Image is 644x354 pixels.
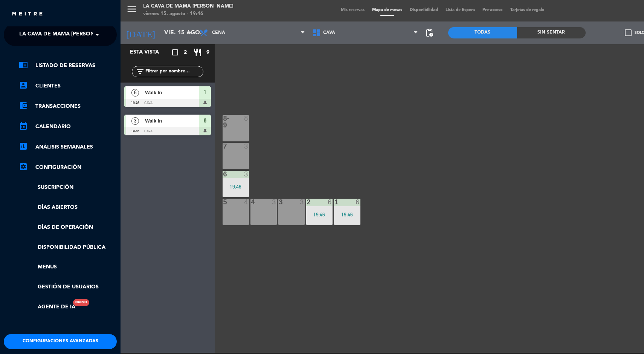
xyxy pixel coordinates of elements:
[136,67,145,76] i: filter_list
[145,117,199,125] span: Walk In
[145,67,203,76] input: Filtrar por nombre...
[19,203,117,212] a: Días abiertos
[19,143,117,152] a: assessmentANÁLISIS SEMANALES
[19,81,117,90] a: account_boxClientes
[73,299,89,306] div: Nuevo
[204,88,206,97] span: 1
[204,116,206,125] span: 6
[19,163,117,172] a: Configuración
[19,81,28,90] i: account_box
[19,122,117,131] a: calendar_monthCalendario
[19,223,117,232] a: Días de Operación
[19,183,117,192] a: Suscripción
[19,303,75,311] a: Agente de IANuevo
[11,11,43,17] img: MEITRE
[131,117,139,125] span: 3
[19,243,117,252] a: Disponibilidad pública
[19,27,115,43] span: La Cava de Mama [PERSON_NAME]
[193,48,202,57] i: restaurant
[19,60,28,69] i: chrome_reader_mode
[171,48,180,57] i: crop_square
[19,162,28,171] i: settings_applications
[124,48,175,57] div: Esta vista
[19,283,117,291] a: Gestión de usuarios
[19,142,28,151] i: assessment
[131,89,139,97] span: 6
[145,89,199,97] span: Walk In
[184,48,187,57] span: 2
[19,263,117,271] a: Menus
[206,48,209,57] span: 9
[19,121,28,130] i: calendar_month
[19,61,117,70] a: chrome_reader_modeListado de Reservas
[19,102,117,111] a: account_balance_walletTransacciones
[19,101,28,110] i: account_balance_wallet
[425,28,434,37] span: pending_actions
[4,334,117,349] button: Configuraciones avanzadas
